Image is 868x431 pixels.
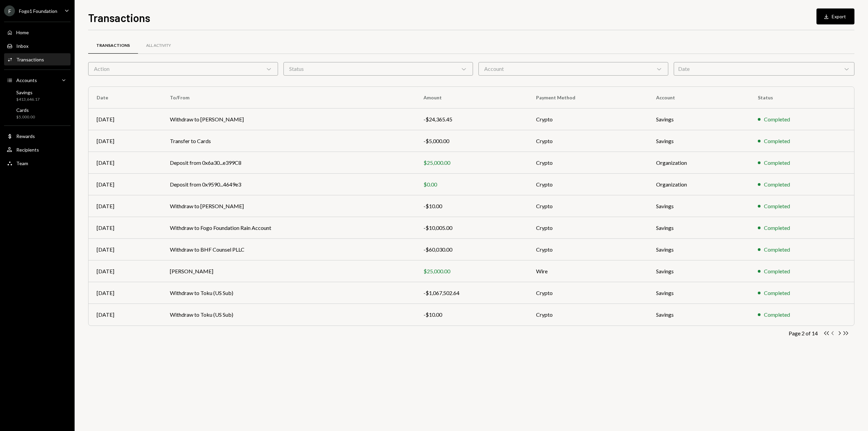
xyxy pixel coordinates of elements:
[423,267,520,275] div: $25,000.00
[528,195,648,217] td: Crypto
[764,267,790,275] div: Completed
[16,114,35,120] div: $5,000.00
[4,105,71,121] a: Cards$5,000.00
[648,217,750,239] td: Savings
[415,87,528,109] th: Amount
[97,137,154,145] div: [DATE]
[648,282,750,304] td: Savings
[528,87,648,109] th: Payment Method
[97,311,154,319] div: [DATE]
[16,97,40,102] div: $413,646.17
[162,87,415,109] th: To/From
[528,109,648,130] td: Crypto
[528,152,648,174] td: Crypto
[423,180,520,189] div: $0.00
[4,130,71,142] a: Rewards
[528,304,648,326] td: Crypto
[764,137,790,145] div: Completed
[97,224,154,232] div: [DATE]
[4,157,71,169] a: Team
[648,195,750,217] td: Savings
[423,202,520,210] div: -$10.00
[19,8,57,14] div: Fogo1 Foundation
[423,289,520,297] div: -$1,067,502.64
[764,159,790,167] div: Completed
[88,62,278,76] div: Action
[764,115,790,123] div: Completed
[764,289,790,297] div: Completed
[764,246,790,254] div: Completed
[648,130,750,152] td: Savings
[423,159,520,167] div: $25,000.00
[750,87,854,109] th: Status
[97,202,154,210] div: [DATE]
[648,304,750,326] td: Savings
[16,160,28,166] div: Team
[4,53,71,65] a: Transactions
[138,37,179,54] a: All Activity
[764,180,790,189] div: Completed
[764,202,790,210] div: Completed
[96,43,130,48] div: Transactions
[88,87,162,109] th: Date
[16,107,35,113] div: Cards
[528,130,648,152] td: Crypto
[4,5,15,16] div: F
[528,217,648,239] td: Crypto
[4,87,71,104] a: Savings$413,646.17
[4,74,71,86] a: Accounts
[16,30,29,35] div: Home
[97,159,154,167] div: [DATE]
[648,174,750,195] td: Organization
[162,217,415,239] td: Withdraw to Fogo Foundation Rain Account
[423,115,520,123] div: -$24,365.45
[16,133,35,139] div: Rewards
[674,62,855,76] div: Date
[528,239,648,260] td: Crypto
[528,282,648,304] td: Crypto
[478,62,668,76] div: Account
[16,77,37,83] div: Accounts
[162,195,415,217] td: Withdraw to [PERSON_NAME]
[16,57,44,62] div: Transactions
[423,137,520,145] div: -$5,000.00
[4,143,71,156] a: Recipients
[97,289,154,297] div: [DATE]
[97,246,154,254] div: [DATE]
[16,90,40,95] div: Savings
[4,40,71,52] a: Inbox
[423,311,520,319] div: -$10.00
[88,37,138,54] a: Transactions
[146,43,171,48] div: All Activity
[162,304,415,326] td: Withdraw to Toku (US Sub)
[648,239,750,260] td: Savings
[162,174,415,195] td: Deposit from 0x9590...4649e3
[648,152,750,174] td: Organization
[648,87,750,109] th: Account
[764,311,790,319] div: Completed
[528,260,648,282] td: Wire
[88,11,150,24] h1: Transactions
[528,174,648,195] td: Crypto
[764,224,790,232] div: Completed
[816,8,854,24] button: Export
[162,239,415,260] td: Withdraw to BHF Counsel PLLC
[162,282,415,304] td: Withdraw to Toku (US Sub)
[16,147,39,153] div: Recipients
[648,260,750,282] td: Savings
[789,330,818,336] div: Page 2 of 14
[648,109,750,130] td: Savings
[97,267,154,275] div: [DATE]
[16,43,28,49] div: Inbox
[4,26,71,38] a: Home
[97,115,154,123] div: [DATE]
[162,109,415,130] td: Withdraw to [PERSON_NAME]
[423,246,520,254] div: -$60,030.00
[423,224,520,232] div: -$10,005.00
[97,180,154,189] div: [DATE]
[162,130,415,152] td: Transfer to Cards
[283,62,473,76] div: Status
[162,152,415,174] td: Deposit from 0x6a30...e399C8
[162,260,415,282] td: [PERSON_NAME]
